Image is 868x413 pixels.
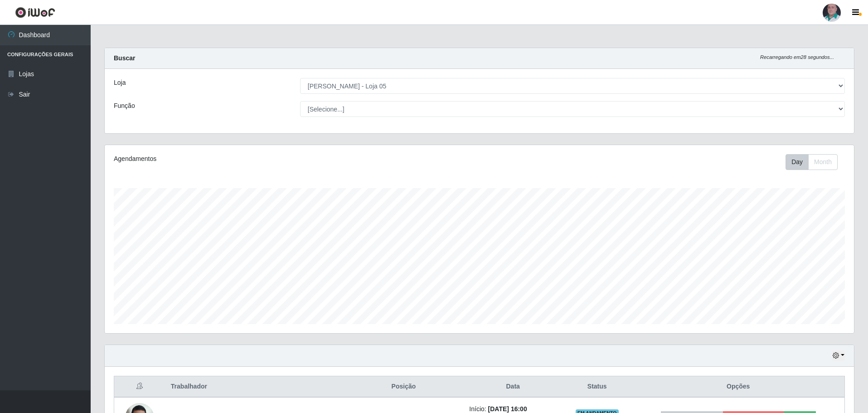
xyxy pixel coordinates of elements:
[15,7,55,18] img: CoreUI Logo
[760,54,834,60] i: Recarregando em 28 segundos...
[114,54,135,62] strong: Buscar
[464,376,562,398] th: Data
[165,376,344,398] th: Trabalhador
[562,376,632,398] th: Status
[114,154,411,164] div: Agendamentos
[114,101,135,111] label: Função
[632,376,844,398] th: Opções
[786,154,845,170] div: Toolbar with button groups
[786,154,809,170] button: Day
[343,376,464,398] th: Posição
[114,78,126,87] label: Loja
[786,154,838,170] div: First group
[488,405,527,413] time: [DATE] 16:00
[808,154,838,170] button: Month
